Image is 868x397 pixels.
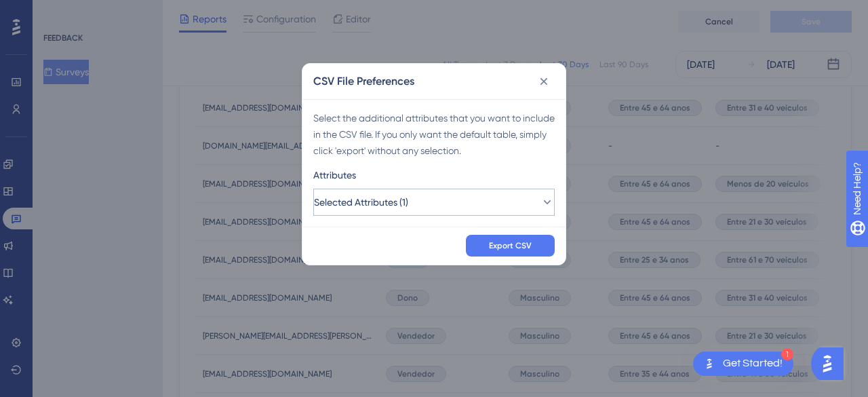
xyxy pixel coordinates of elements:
[313,110,555,159] div: Select the additional attributes that you want to include in the CSV file. If you only want the d...
[811,343,852,384] iframe: UserGuiding AI Assistant Launcher
[313,167,356,183] span: Attributes
[723,356,783,371] div: Get Started!
[489,240,532,251] span: Export CSV
[314,194,408,210] span: Selected Attributes (1)
[781,348,793,360] div: 1
[313,73,414,90] h2: CSV File Preferences
[32,3,85,20] span: Need Help?
[701,356,717,372] img: launcher-image-alternative-text
[693,352,793,376] div: Open Get Started! checklist, remaining modules: 1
